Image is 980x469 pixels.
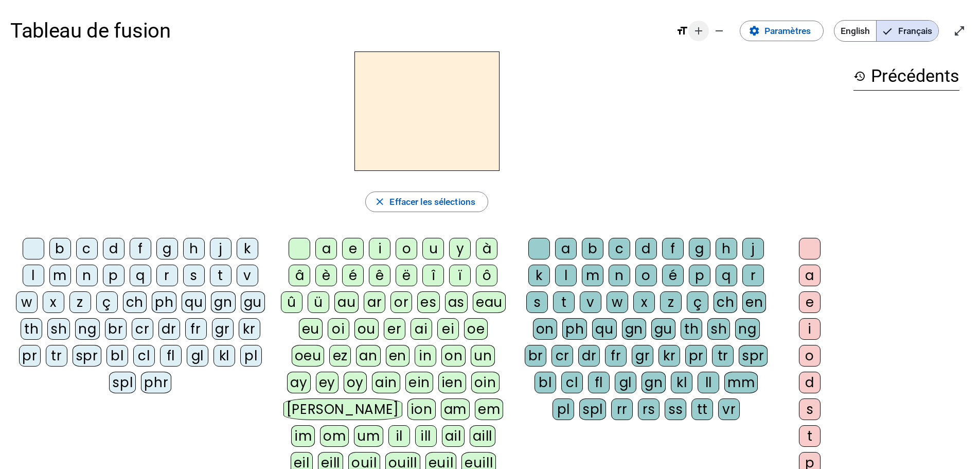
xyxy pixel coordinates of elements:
div: ai [411,318,432,340]
div: rs [638,398,660,420]
div: ü [308,291,329,313]
mat-icon: close [374,196,386,208]
div: h [183,238,205,259]
div: ï [449,265,471,286]
div: as [445,291,468,313]
div: a [315,238,337,259]
div: eau [473,291,506,313]
mat-icon: settings [749,25,760,37]
div: ss [665,398,686,420]
div: pr [19,345,41,367]
div: è [315,265,337,286]
div: rr [611,398,633,420]
div: k [237,238,258,259]
div: or [390,291,412,313]
div: ar [364,291,385,313]
mat-icon: open_in_full [953,25,966,37]
h1: Tableau de fusion [10,10,666,51]
div: qu [592,318,616,340]
div: gn [211,291,235,313]
span: English [834,21,876,41]
div: tt [691,398,713,420]
div: o [396,238,417,259]
div: spl [579,398,606,420]
div: in [415,345,436,367]
div: m [49,265,71,286]
div: en [742,291,766,313]
div: p [689,265,710,286]
div: g [156,238,178,259]
div: om [320,425,349,447]
div: br [105,318,127,340]
div: â [289,265,310,286]
div: ein [405,372,433,393]
button: Diminuer la taille de la police [709,21,729,41]
div: z [660,291,682,313]
div: q [716,265,737,286]
div: p [103,265,124,286]
div: qu [182,291,206,313]
div: es [417,291,439,313]
div: er [384,318,405,340]
div: à [476,238,497,259]
div: ng [75,318,99,340]
div: gn [642,372,666,393]
div: bl [106,345,128,367]
div: ain [372,372,400,393]
div: f [662,238,684,259]
div: o [635,265,657,286]
div: fr [185,318,207,340]
div: e [799,291,821,313]
button: Entrer en plein écran [949,21,970,41]
div: g [689,238,710,259]
div: cl [561,372,583,393]
div: dr [158,318,180,340]
div: fl [588,372,610,393]
div: eu [299,318,323,340]
div: ill [415,425,437,447]
div: y [449,238,471,259]
div: ê [369,265,390,286]
div: phr [141,372,171,393]
div: on [441,345,466,367]
div: r [742,265,764,286]
div: n [609,265,630,286]
div: cr [551,345,573,367]
div: j [742,238,764,259]
span: Français [877,21,938,41]
div: an [356,345,380,367]
div: im [291,425,315,447]
div: ll [698,372,719,393]
div: gl [615,372,636,393]
div: ei [437,318,459,340]
div: s [183,265,205,286]
div: [PERSON_NAME] [283,398,402,420]
div: b [49,238,71,259]
div: fl [160,345,182,367]
span: Paramètres [764,23,811,39]
div: ph [152,291,176,313]
div: j [210,238,231,259]
mat-icon: history [853,70,866,82]
div: th [21,318,42,340]
div: bl [534,372,556,393]
div: d [103,238,124,259]
div: ch [123,291,147,313]
div: pr [685,345,707,367]
div: mm [724,372,758,393]
div: o [799,345,821,367]
div: ay [287,372,310,393]
div: em [475,398,503,420]
div: oi [328,318,349,340]
h3: Précédents [853,62,959,91]
div: l [23,265,44,286]
div: r [156,265,178,286]
div: spl [109,372,136,393]
div: oy [344,372,367,393]
div: gr [212,318,234,340]
button: Augmenter la taille de la police [688,21,709,41]
div: a [555,238,577,259]
div: t [799,425,821,447]
div: oeu [292,345,325,367]
div: en [386,345,409,367]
